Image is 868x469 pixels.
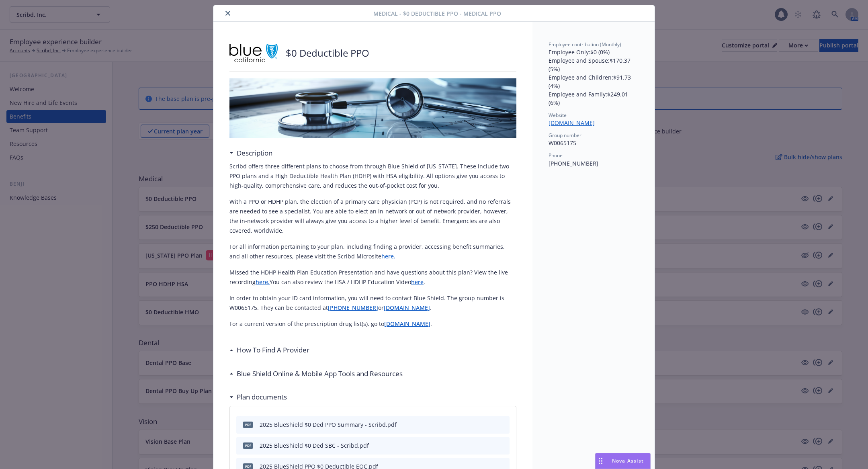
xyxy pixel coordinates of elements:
p: [PHONE_NUMBER] [549,159,639,168]
a: [DOMAIN_NAME] [384,304,430,311]
div: Plan documents [229,392,287,402]
button: preview file [499,441,506,450]
h3: Blue Shield Online & Mobile App Tools and Resources [237,369,403,379]
a: [PHONE_NUMBER] [328,304,378,311]
h3: How To Find A Provider [237,345,309,355]
span: pdf [243,442,253,449]
div: Description [229,148,272,158]
p: In order to obtain your ID card information, you will need to contact Blue Shield. The group numb... [229,293,516,313]
p: W0065175 [549,139,639,147]
button: close [223,8,233,18]
span: Website [549,112,567,119]
p: Employee and Family : $249.01 (6%) [549,90,639,107]
p: For all information pertaining to your plan, including finding a provider, accessing benefit summ... [229,242,516,261]
a: [DOMAIN_NAME] [549,119,601,127]
p: $0 Deductible PPO [286,46,369,60]
a: [DOMAIN_NAME] [384,320,430,328]
button: preview file [499,420,506,429]
button: Nova Assist [595,453,651,469]
button: download file [486,420,493,429]
span: Nova Assist [612,457,644,464]
div: Blue Shield Online & Mobile App Tools and Resources [229,369,403,379]
a: . [394,252,395,260]
a: here [411,278,424,286]
p: Employee and Children : $91.73 (4%) [549,73,639,90]
a: here [381,252,394,260]
h3: Plan documents [237,392,287,402]
button: download file [486,441,493,450]
span: Phone [549,152,563,159]
p: Scribd offers three different plans to choose from through Blue Shield of [US_STATE]. These inclu... [229,162,516,190]
div: 2025 BlueShield $0 Ded SBC - Scribd.pdf [260,441,369,450]
div: 2025 BlueShield $0 Ded PPO Summary - Scribd.pdf [260,420,397,429]
span: Medical - $0 Deductible PPO - Medical PPO [373,9,501,18]
a: here. [256,278,270,286]
p: Employee and Spouse : $170.37 (5%) [549,56,639,73]
div: Drag to move [596,453,606,469]
div: How To Find A Provider [229,345,309,355]
p: Employee Only : $0 (0%) [549,48,639,56]
p: Missed the HDHP Health Plan Education Presentation and have questions about this plan? View the l... [229,268,516,287]
span: Group number [549,132,581,139]
img: banner [229,78,516,138]
span: Employee contribution (Monthly) [549,41,621,48]
p: With a PPO or HDHP plan, the election of a primary care physician (PCP) is not required, and no r... [229,197,516,236]
h3: Description [237,148,272,158]
p: For a current version of the prescription drug list(s), go to . [229,319,516,329]
img: Blue Shield of California [229,41,278,65]
span: pdf [243,422,253,428]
